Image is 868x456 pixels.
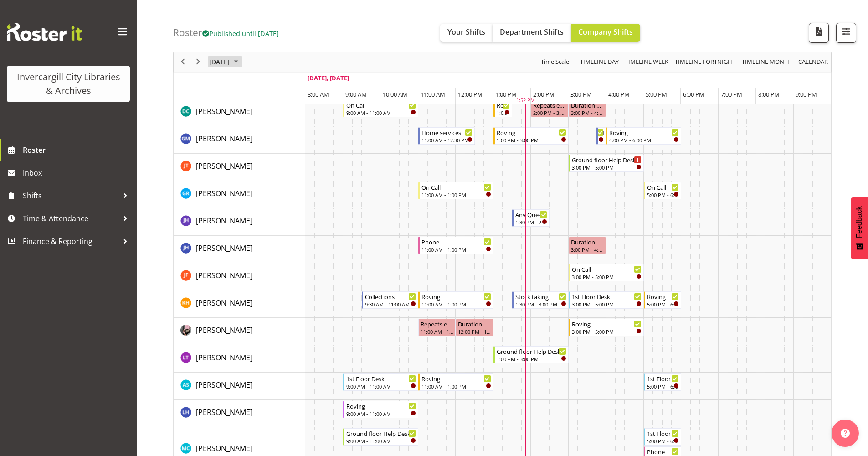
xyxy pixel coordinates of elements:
div: On Call [647,182,679,192]
div: On Call [346,100,416,109]
div: Mandy Stenton"s event - 1st Floor Desk Begin From Thursday, October 9, 2025 at 9:00:00 AM GMT+13:... [343,373,418,391]
button: Download a PDF of the roster for the current day [809,23,829,43]
div: Any Questions [515,210,547,219]
div: Ground floor Help Desk [497,347,566,356]
a: [PERSON_NAME] [196,325,252,336]
span: [PERSON_NAME] [196,243,252,253]
td: Grace Roscoe-Squires resource [174,181,305,208]
div: Lyndsay Tautari"s event - Ground floor Help Desk Begin From Thursday, October 9, 2025 at 1:00:00 ... [493,346,569,363]
div: Michelle Cunningham"s event - Ground floor Help Desk Begin From Thursday, October 9, 2025 at 9:00... [343,428,418,446]
div: 5:00 PM - 6:00 PM [647,301,679,308]
td: Donald Cunningham resource [174,99,305,126]
span: 6:00 PM [683,90,704,98]
div: October 9, 2025 [206,52,244,72]
div: 1:00 PM - 3:00 PM [497,136,566,144]
div: 11:00 AM - 12:00 PM [421,328,453,335]
a: [PERSON_NAME] [196,161,252,171]
button: Your Shifts [440,24,493,42]
div: 9:30 AM - 11:00 AM [365,301,416,308]
span: Time & Attendance [23,212,118,225]
div: Roving [572,319,642,328]
div: 11:00 AM - 1:00 PM [421,191,491,198]
div: Kaela Harley"s event - Roving Begin From Thursday, October 9, 2025 at 5:00:00 PM GMT+13:00 Ends A... [644,291,681,309]
button: Time Scale [539,57,571,68]
span: Timeline Day [579,57,620,68]
div: 1st Floor Desk [647,374,679,383]
td: Joanne Forbes resource [174,263,305,290]
div: 5:00 PM - 6:00 PM [647,437,679,445]
span: Time Scale [540,57,570,68]
div: Keyu Chen"s event - Roving Begin From Thursday, October 9, 2025 at 3:00:00 PM GMT+13:00 Ends At T... [569,319,644,336]
div: 1:00 PM - 1:30 PM [497,109,510,116]
button: Timeline Day [579,57,621,68]
div: 3:00 PM - 4:00 PM [571,246,604,253]
div: 3:00 PM - 5:00 PM [572,273,642,280]
div: 11:00 AM - 1:00 PM [421,301,491,308]
span: 9:00 PM [796,90,817,98]
td: Gabriel McKay Smith resource [174,126,305,154]
div: Phone [647,447,679,456]
span: 9:00 AM [345,90,367,98]
div: Mandy Stenton"s event - 1st Floor Desk Begin From Thursday, October 9, 2025 at 5:00:00 PM GMT+13:... [644,373,681,391]
span: [PERSON_NAME] [196,352,252,363]
div: 9:00 AM - 11:00 AM [346,383,416,390]
div: 5:00 PM - 6:00 PM [647,383,679,390]
a: [PERSON_NAME] [196,443,252,454]
button: Company Shifts [571,24,640,42]
span: Department Shifts [500,27,564,37]
button: Timeline Month [740,57,794,68]
div: Collections [365,292,416,301]
div: Stock taking [515,292,566,301]
span: 1:00 PM [495,90,517,98]
span: [PERSON_NAME] [196,443,252,453]
div: Kaela Harley"s event - Stock taking Begin From Thursday, October 9, 2025 at 1:30:00 PM GMT+13:00 ... [512,291,569,309]
td: Lyndsay Tautari resource [174,345,305,373]
div: Roving [421,374,491,383]
a: [PERSON_NAME] [196,297,252,308]
span: 3:00 PM [570,90,592,98]
div: Jillian Hunter"s event - Duration 1 hours - Jillian Hunter Begin From Thursday, October 9, 2025 a... [569,237,606,254]
button: Next [192,57,205,68]
div: Roving [647,292,679,301]
div: Phone [421,237,491,246]
div: 1st Floor Desk [346,374,416,383]
span: 7:00 PM [721,90,742,98]
div: Invercargill City Libraries & Archives [16,70,121,98]
div: 1st Floor Desk [647,429,679,438]
div: Duration 1 hours - [PERSON_NAME] [571,100,604,109]
div: 11:00 AM - 1:00 PM [421,383,491,390]
div: Marion Hawkes"s event - Roving Begin From Thursday, October 9, 2025 at 9:00:00 AM GMT+13:00 Ends ... [343,401,418,418]
div: 1:30 PM - 3:00 PM [515,301,566,308]
div: 3:00 PM - 5:00 PM [572,301,642,308]
span: [PERSON_NAME] [196,188,252,198]
span: [PERSON_NAME] [196,325,252,335]
div: Joanne Forbes"s event - On Call Begin From Thursday, October 9, 2025 at 3:00:00 PM GMT+13:00 Ends... [569,264,644,281]
div: 11:00 AM - 1:00 PM [421,246,491,253]
td: Mandy Stenton resource [174,373,305,400]
div: Mandy Stenton"s event - Roving Begin From Thursday, October 9, 2025 at 11:00:00 AM GMT+13:00 Ends... [418,373,493,391]
button: Month [797,57,830,68]
div: Roving [497,100,510,109]
button: Department Shifts [493,24,571,42]
span: [DATE] [208,57,231,68]
div: Ground floor Help Desk [572,155,642,164]
a: [PERSON_NAME] [196,379,252,390]
div: Donald Cunningham"s event - On Call Begin From Thursday, October 9, 2025 at 9:00:00 AM GMT+13:00 ... [343,100,418,117]
span: [PERSON_NAME] [196,134,252,144]
div: Kaela Harley"s event - Collections Begin From Thursday, October 9, 2025 at 9:30:00 AM GMT+13:00 E... [362,291,418,309]
span: 11:00 AM [421,90,445,98]
span: Inbox [23,166,132,180]
td: Jill Harpur resource [174,208,305,236]
div: 1:00 PM - 3:00 PM [497,355,566,363]
a: [PERSON_NAME] [196,215,252,226]
div: 5:00 PM - 6:00 PM [647,191,679,198]
div: Jill Harpur"s event - Any Questions Begin From Thursday, October 9, 2025 at 1:30:00 PM GMT+13:00 ... [512,209,550,227]
h4: Roster [173,27,279,38]
div: Duration 1 hours - [PERSON_NAME] [571,237,604,246]
div: previous period [175,52,190,72]
td: Marion Hawkes resource [174,400,305,427]
div: Gabriel McKay Smith"s event - Roving Begin From Thursday, October 9, 2025 at 4:00:00 PM GMT+13:00... [606,127,681,145]
div: Repeats every [DATE] - [PERSON_NAME] [421,319,453,328]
